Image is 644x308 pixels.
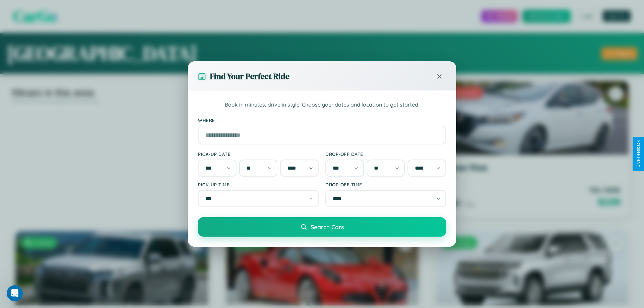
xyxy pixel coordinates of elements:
label: Where [198,117,446,123]
label: Drop-off Time [325,182,446,187]
label: Pick-up Date [198,151,319,157]
label: Pick-up Time [198,182,319,187]
h3: Find Your Perfect Ride [210,71,289,82]
p: Book in minutes, drive in style. Choose your dates and location to get started. [198,101,446,109]
button: Search Cars [198,217,446,237]
label: Drop-off Date [325,151,446,157]
span: Search Cars [311,223,344,231]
